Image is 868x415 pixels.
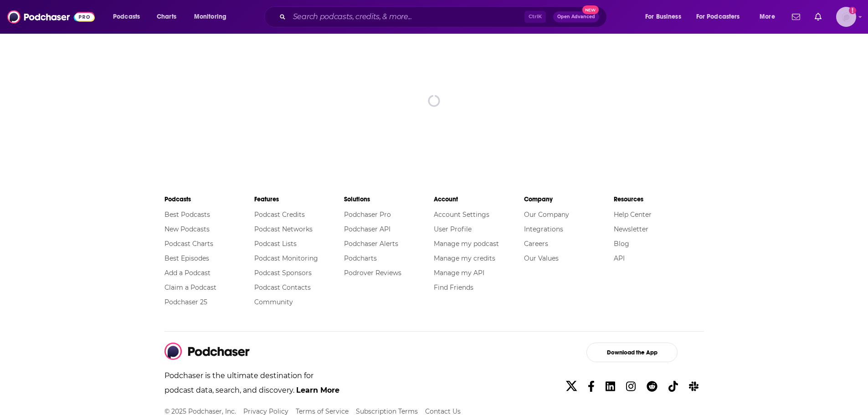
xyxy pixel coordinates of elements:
[836,7,856,27] button: Show profile menu
[434,210,489,219] a: Account Settings
[188,10,238,24] button: open menu
[254,254,318,262] a: Podcast Monitoring
[164,240,213,248] a: Podcast Charts
[524,240,548,248] a: Careers
[524,191,614,207] li: Company
[164,254,209,262] a: Best Episodes
[434,283,473,292] a: Find Friends
[164,225,210,233] a: New Podcasts
[344,210,391,219] a: Podchaser Pro
[164,298,207,306] a: Podchaser 25
[344,191,434,207] li: Solutions
[760,10,775,23] span: More
[524,225,563,233] a: Integrations
[696,10,740,23] span: For Podcasters
[524,11,546,23] span: Ctrl K
[639,10,693,24] button: open menu
[645,10,681,23] span: For Business
[560,343,704,362] a: Download the App
[296,386,339,395] a: Learn More
[622,376,639,397] a: Instagram
[849,7,856,14] svg: Add a profile image
[434,269,484,277] a: Manage my API
[194,10,226,23] span: Monitoring
[164,210,210,219] a: Best Podcasts
[151,10,182,24] a: Charts
[643,376,661,397] a: Reddit
[254,298,293,306] a: Community
[254,283,311,292] a: Podcast Contacts
[164,191,254,207] li: Podcasts
[344,269,401,277] a: Podrover Reviews
[614,191,704,207] li: Resources
[665,376,682,397] a: TikTok
[254,191,344,207] li: Features
[614,240,629,248] a: Blog
[113,10,140,23] span: Podcasts
[557,15,595,19] span: Open Advanced
[7,8,95,26] img: Podchaser - Follow, Share and Rate Podcasts
[553,11,599,22] button: Open AdvancedNew
[836,7,856,27] img: User Profile
[254,269,312,277] a: Podcast Sponsors
[582,5,599,14] span: New
[254,240,297,248] a: Podcast Lists
[614,254,625,262] a: API
[434,240,499,248] a: Manage my podcast
[344,225,390,233] a: Podchaser API
[254,225,313,233] a: Podcast Networks
[164,343,250,360] img: Podchaser - Follow, Share and Rate Podcasts
[753,10,786,24] button: open menu
[273,6,616,27] div: Search podcasts, credits, & more...
[584,376,598,397] a: Facebook
[602,376,619,397] a: Linkedin
[836,7,856,27] span: Logged in as WesBurdett
[434,254,495,262] a: Manage my credits
[164,369,341,405] p: Podchaser is the ultimate destination for podcast data, search, and discovery.
[344,254,377,262] a: Podcharts
[434,225,472,233] a: User Profile
[524,210,569,219] a: Our Company
[788,9,804,25] a: Show notifications dropdown
[344,240,398,248] a: Podchaser Alerts
[811,9,825,25] a: Show notifications dropdown
[685,376,702,397] a: Slack
[434,191,524,207] li: Account
[107,10,152,24] button: open menu
[690,10,753,24] button: open menu
[614,210,652,219] a: Help Center
[562,376,580,397] a: X/Twitter
[164,269,211,277] a: Add a Podcast
[614,225,648,233] a: Newsletter
[254,210,305,219] a: Podcast Credits
[157,10,176,23] span: Charts
[164,283,216,292] a: Claim a Podcast
[289,10,524,24] input: Search podcasts, credits, & more...
[524,254,559,262] a: Our Values
[586,343,678,362] button: Download the App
